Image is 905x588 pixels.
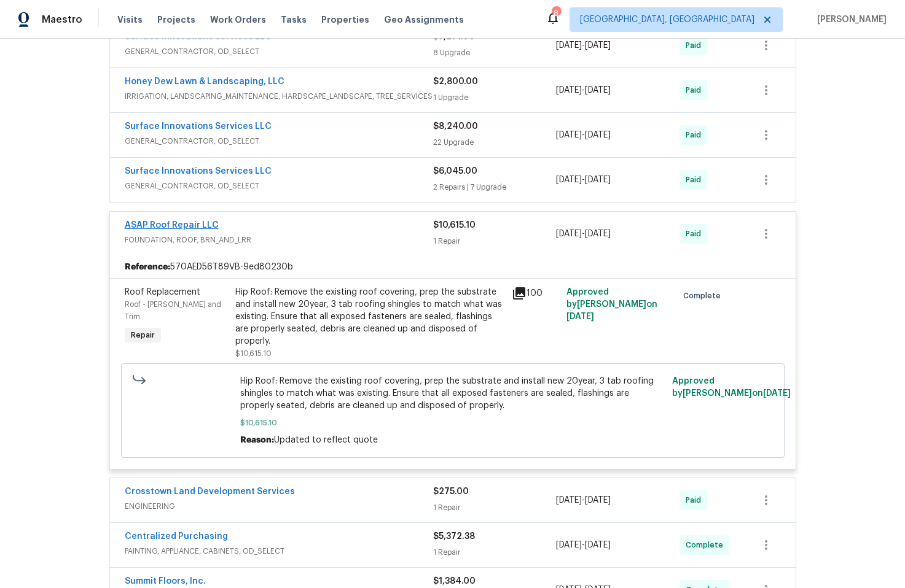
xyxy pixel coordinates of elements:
[686,228,706,240] span: Paid
[210,14,266,26] span: Work Orders
[556,494,611,506] span: -
[240,417,665,429] span: $10,615.10
[433,181,557,193] div: 2 Repairs | 7 Upgrade
[763,389,791,398] span: [DATE]
[433,47,557,59] div: 8 Upgrade
[585,176,611,184] span: [DATE]
[433,167,477,176] span: $6,045.00
[686,84,706,96] span: Paid
[556,129,611,141] span: -
[686,174,706,186] span: Paid
[812,14,887,26] span: [PERSON_NAME]
[433,532,475,541] span: $5,372.38
[556,541,582,549] span: [DATE]
[585,541,611,549] span: [DATE]
[125,261,170,273] b: Reference:
[686,494,706,506] span: Paid
[433,77,478,86] span: $2,800.00
[585,41,611,50] span: [DATE]
[556,86,582,95] span: [DATE]
[125,135,433,147] span: GENERAL_CONTRACTOR, OD_SELECT
[683,290,726,302] span: Complete
[384,14,464,26] span: Geo Assignments
[585,230,611,238] span: [DATE]
[125,90,433,103] span: IRRIGATION, LANDSCAPING_MAINTENANCE, HARDSCAPE_LANDSCAPE, TREE_SERVICES
[125,487,295,496] a: Crosstown Land Development Services
[433,546,557,559] div: 1 Repair
[125,288,200,296] span: Roof Replacement
[585,86,611,95] span: [DATE]
[433,487,469,496] span: $275.00
[126,329,160,341] span: Repair
[125,180,433,192] span: GENERAL_CONTRACTOR, OD_SELECT
[281,15,307,24] span: Tasks
[585,496,611,505] span: [DATE]
[672,377,791,398] span: Approved by [PERSON_NAME] on
[42,14,82,26] span: Maestro
[556,41,582,50] span: [DATE]
[556,84,611,96] span: -
[433,122,478,131] span: $8,240.00
[512,286,560,301] div: 100
[556,176,582,184] span: [DATE]
[125,221,219,230] a: ASAP Roof Repair LLC
[240,436,274,444] span: Reason:
[125,577,206,586] a: Summit Floors, Inc.
[556,230,582,238] span: [DATE]
[240,375,665,412] span: Hip Roof: Remove the existing roof covering, prep the substrate and install new 20year, 3 tab roo...
[686,539,728,551] span: Complete
[433,235,557,247] div: 1 Repair
[125,167,272,176] a: Surface Innovations Services LLC
[125,301,221,320] span: Roof - [PERSON_NAME] and Trim
[125,532,228,541] a: Centralized Purchasing
[556,228,611,240] span: -
[556,39,611,52] span: -
[125,545,433,557] span: PAINTING, APPLIANCE, CABINETS, OD_SELECT
[686,39,706,52] span: Paid
[433,221,476,230] span: $10,615.10
[125,500,433,513] span: ENGINEERING
[274,436,378,444] span: Updated to reflect quote
[117,14,143,26] span: Visits
[125,45,433,58] span: GENERAL_CONTRACTOR, OD_SELECT
[433,91,557,104] div: 1 Upgrade
[125,122,272,131] a: Surface Innovations Services LLC
[566,288,657,321] span: Approved by [PERSON_NAME] on
[321,14,369,26] span: Properties
[556,496,582,505] span: [DATE]
[556,174,611,186] span: -
[125,234,433,246] span: FOUNDATION, ROOF, BRN_AND_LRR
[125,77,284,86] a: Honey Dew Lawn & Landscaping, LLC
[110,256,796,278] div: 570AED56T89VB-9ed80230b
[433,577,476,586] span: $1,384.00
[235,350,272,357] span: $10,615.10
[556,131,582,139] span: [DATE]
[235,286,504,347] div: Hip Roof: Remove the existing roof covering, prep the substrate and install new 20year, 3 tab roo...
[686,129,706,141] span: Paid
[580,14,754,26] span: [GEOGRAPHIC_DATA], [GEOGRAPHIC_DATA]
[157,14,195,26] span: Projects
[552,7,560,20] div: 8
[556,539,611,551] span: -
[566,312,594,321] span: [DATE]
[433,136,557,149] div: 22 Upgrade
[433,501,557,514] div: 1 Repair
[585,131,611,139] span: [DATE]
